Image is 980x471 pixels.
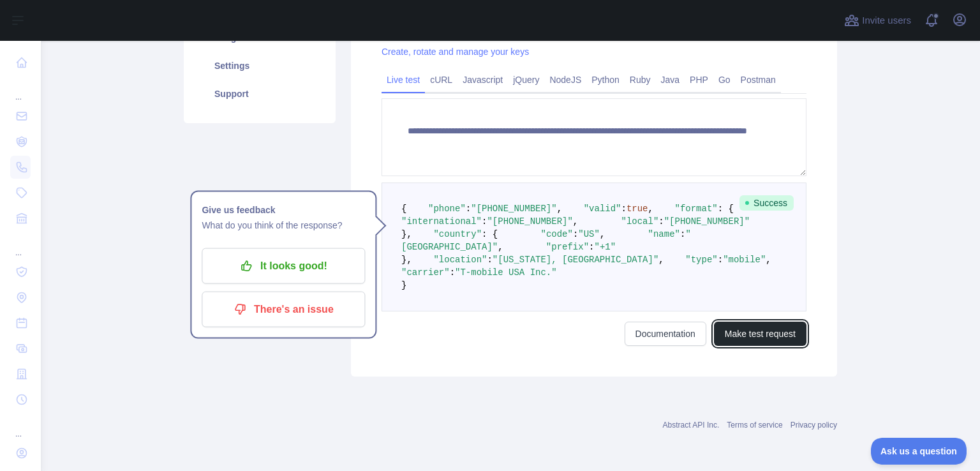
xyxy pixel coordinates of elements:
[10,77,31,102] div: ...
[202,202,365,218] h1: Give us feedback
[10,414,31,439] div: ...
[718,255,723,265] span: :
[842,10,914,31] button: Invite users
[487,255,492,265] span: :
[211,299,355,320] p: There's an issue
[493,255,658,265] span: "[US_STATE], [GEOGRAPHIC_DATA]"
[573,229,578,239] span: :
[739,195,794,211] span: Success
[482,216,487,227] span: :
[621,204,626,214] span: :
[723,255,766,265] span: "mobile"
[675,204,718,214] span: "format"
[680,229,685,239] span: :
[450,267,455,278] span: :
[401,229,691,252] span: "[GEOGRAPHIC_DATA]"
[718,204,734,214] span: : {
[508,70,544,90] a: jQuery
[871,438,967,465] iframe: Toggle Customer Support
[401,216,482,227] span: "international"
[401,204,406,214] span: {
[578,229,600,239] span: "US"
[658,216,664,227] span: :
[401,267,450,278] span: "carrier"
[455,267,557,278] span: "T-mobile USA Inc."
[382,47,529,57] a: Create, rotate and manage your keys
[594,242,616,252] span: "+1"
[10,232,31,258] div: ...
[401,280,406,290] span: }
[471,204,556,214] span: "[PHONE_NUMBER]"
[457,70,508,90] a: Javascript
[648,229,680,239] span: "name"
[401,229,412,239] span: },
[664,216,750,227] span: "[PHONE_NUMBER]"
[202,292,365,327] button: There's an issue
[584,204,621,214] span: "valid"
[791,421,837,430] a: Privacy policy
[648,204,653,214] span: ,
[544,70,586,90] a: NodeJS
[589,242,594,252] span: :
[540,229,572,239] span: "code"
[600,229,605,239] span: ,
[713,70,736,90] a: Go
[199,52,320,80] a: Settings
[627,204,648,214] span: true
[487,216,572,227] span: "[PHONE_NUMBER]"
[656,70,685,90] a: Java
[621,216,658,227] span: "local"
[727,421,782,430] a: Terms of service
[766,255,771,265] span: ,
[862,13,911,28] span: Invite users
[663,421,720,430] a: Abstract API Inc.
[498,242,503,252] span: ,
[428,204,466,214] span: "phone"
[625,322,706,346] a: Documentation
[586,70,625,90] a: Python
[546,242,589,252] span: "prefix"
[658,255,664,265] span: ,
[685,70,713,90] a: PHP
[714,322,806,346] button: Make test request
[433,229,482,239] span: "country"
[382,70,425,90] a: Live test
[685,255,717,265] span: "type"
[736,70,781,90] a: Postman
[202,218,365,233] p: What do you think of the response?
[202,248,365,284] button: It looks good!
[433,255,487,265] span: "location"
[557,204,562,214] span: ,
[401,255,412,265] span: },
[199,80,320,108] a: Support
[466,204,471,214] span: :
[625,70,656,90] a: Ruby
[425,70,457,90] a: cURL
[211,255,355,277] p: It looks good!
[482,229,498,239] span: : {
[573,216,578,227] span: ,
